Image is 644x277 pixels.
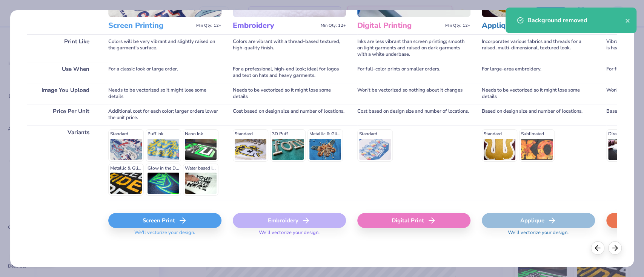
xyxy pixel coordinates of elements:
[233,83,346,104] div: Needs to be vectorized so it might lose some details
[108,21,193,31] h3: Screen Printing
[108,104,221,125] div: Additional cost for each color; larger orders lower the unit price.
[445,23,470,28] span: Min Qty: 12+
[321,23,346,28] span: Min Qty: 12+
[357,213,470,228] div: Digital Print
[233,62,346,83] div: For a professional, high-end look; ideal for logos and text on hats and heavy garments.
[108,213,221,228] div: Screen Print
[27,62,97,83] div: Use When
[256,230,323,240] span: We'll vectorize your design.
[482,104,595,125] div: Based on design size and number of locations.
[527,16,625,25] div: Background removed
[482,34,595,62] div: Incorporates various fabrics and threads for a raised, multi-dimensional, textured look.
[625,16,630,25] button: close
[108,62,221,83] div: For a classic look or large order.
[482,83,595,104] div: Needs to be vectorized so it might lose some details
[108,34,221,62] div: Colors will be very vibrant and slightly raised on the garment's surface.
[27,34,97,62] div: Print Like
[196,23,221,28] span: Min Qty: 12+
[27,83,97,104] div: Image You Upload
[357,83,470,104] div: Won't be vectorized so nothing about it changes
[505,230,572,240] span: We'll vectorize your design.
[233,21,318,31] h3: Embroidery
[482,62,595,83] div: For large-area embroidery.
[27,104,97,125] div: Price Per Unit
[357,21,442,31] h3: Digital Printing
[482,213,595,228] div: Applique
[357,34,470,62] div: Inks are less vibrant than screen printing; smooth on light garments and raised on dark garments ...
[482,21,567,31] h3: Applique
[357,104,470,125] div: Cost based on design size and number of locations.
[131,230,198,240] span: We'll vectorize your design.
[233,213,346,228] div: Embroidery
[27,125,97,200] div: Variants
[233,104,346,125] div: Cost based on design size and number of locations.
[357,62,470,83] div: For full-color prints or smaller orders.
[233,34,346,62] div: Colors are vibrant with a thread-based textured, high-quality finish.
[108,83,221,104] div: Needs to be vectorized so it might lose some details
